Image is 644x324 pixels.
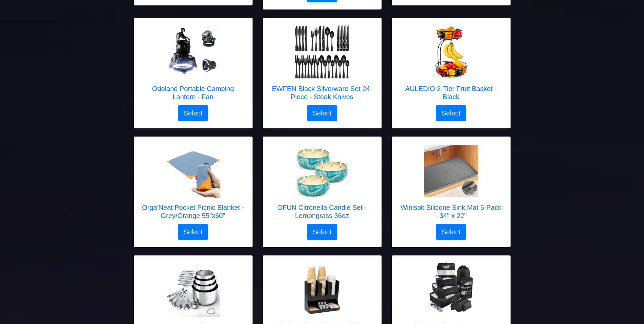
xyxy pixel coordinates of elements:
h5: Orga'Neat Pocket Picnic Blanket - Grey/Orange 55"x60" [141,203,245,220]
a: Orga'Neat Pocket Picnic Blanket - Grey/Orange 55"x60" Orga'Neat Pocket Picnic Blanket - Grey/Oran... [141,144,245,224]
button: Select [307,224,337,240]
img: AULEDIO 2-Tier Fruit Basket - Black [424,25,478,79]
button: Select [436,105,466,121]
h5: Odoland Portable Camping Lantern - Fan [141,85,245,101]
a: Winisok Silicone Sink Mat 5-Pack - 34" x 22" Winisok Silicone Sink Mat 5-Pack - 34" x 22" [399,144,503,224]
img: OFUN Citronella Candle Set - Lemongrass 36oz [295,144,349,198]
h5: Winisok Silicone Sink Mat 5-Pack - 34" x 22" [399,203,503,220]
button: Select [436,224,466,240]
img: Odoland Portable Camping Lantern - Fan [166,25,220,79]
h5: EWFEN Black Silverware Set 24-Piece - Steak Knives [270,85,374,101]
h5: AULEDIO 2-Tier Fruit Basket - Black [399,85,503,101]
img: Mind Reader Coffee Condiment Organizer - Black [295,263,349,317]
a: EWFEN Black Silverware Set 24-Piece - Steak Knives EWFEN Black Silverware Set 24-Piece - Steak Kn... [270,25,374,105]
h5: OFUN Citronella Candle Set - Lemongrass 36oz [270,203,374,220]
a: AULEDIO 2-Tier Fruit Basket - Black AULEDIO 2-Tier Fruit Basket - Black [399,25,503,105]
img: TILUCK Measuring Cups & Spoons - Stainless Steel [166,263,220,317]
a: Odoland Portable Camping Lantern - Fan Odoland Portable Camping Lantern - Fan [141,25,245,105]
img: Orga'Neat Pocket Picnic Blanket - Grey/Orange 55"x60" [166,144,220,198]
button: Select [178,224,208,240]
a: OFUN Citronella Candle Set - Lemongrass 36oz OFUN Citronella Candle Set - Lemongrass 36oz [270,144,374,224]
img: EWFEN Black Silverware Set 24-Piece - Steak Knives [295,25,349,79]
button: Select [178,105,208,121]
img: Veken Packing Cubes 8 Set - Assorted Sizes [424,263,478,317]
img: Winisok Silicone Sink Mat 5-Pack - 34" x 22" [424,145,478,197]
button: Select [307,105,337,121]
